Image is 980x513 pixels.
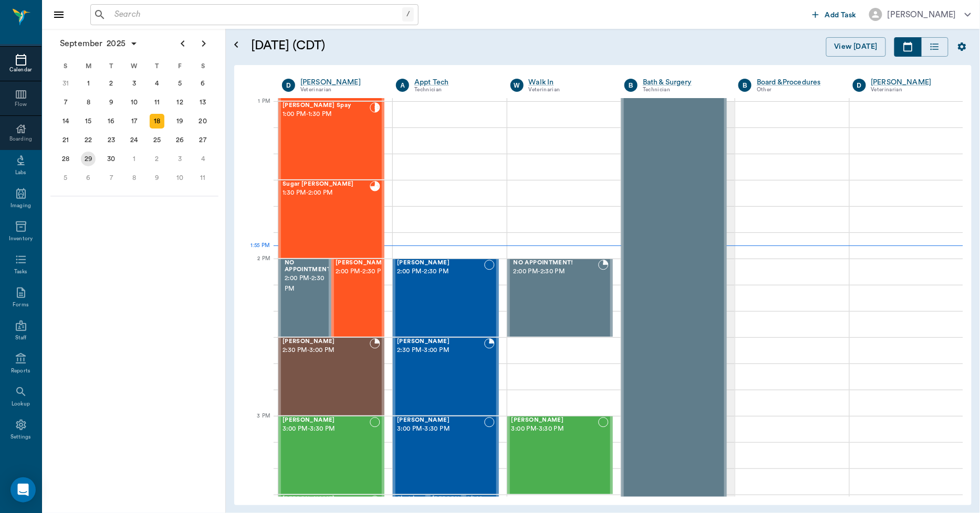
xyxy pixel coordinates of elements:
[393,416,498,495] div: NOT_CONFIRMED, 3:00 PM - 3:30 PM
[624,79,638,92] div: B
[243,96,270,122] div: 1 PM
[278,416,384,495] div: NOT_CONFIRMED, 3:00 PM - 3:30 PM
[871,77,951,88] a: [PERSON_NAME]
[195,152,210,166] div: Saturday, October 4, 2025
[285,260,333,273] span: NO APPOINTMENT!
[283,338,370,345] span: [PERSON_NAME]
[871,85,951,94] div: Veterinarian
[397,417,484,424] span: [PERSON_NAME]
[283,345,370,356] span: 2:30 PM - 3:00 PM
[105,36,128,51] span: 2025
[81,133,96,147] div: Monday, September 22, 2025
[58,170,73,185] div: Sunday, October 5, 2025
[77,58,100,74] div: M
[195,170,210,185] div: Saturday, October 11, 2025
[150,114,164,129] div: Today, Thursday, September 18, 2025
[414,77,494,88] div: Appt Tech
[11,433,32,441] div: Settings
[414,85,494,94] div: Technician
[888,8,956,21] div: [PERSON_NAME]
[278,180,384,259] div: READY_TO_CHECKOUT, 1:30 PM - 2:00 PM
[826,37,886,57] button: View [DATE]
[331,259,384,337] div: CHECKED_IN, 2:00 PM - 2:30 PM
[507,416,613,495] div: NOT_CONFIRMED, 3:00 PM - 3:30 PM
[861,5,979,24] button: [PERSON_NAME]
[529,77,609,88] div: Walk In
[11,477,36,503] div: Open Intercom Messenger
[300,85,380,94] div: Veterinarian
[278,259,331,337] div: BOOKED, 2:00 PM - 2:30 PM
[58,76,73,91] div: Sunday, August 31, 2025
[150,76,164,91] div: Thursday, September 4, 2025
[58,36,105,51] span: September
[104,133,119,147] div: Tuesday, September 23, 2025
[243,411,270,437] div: 3 PM
[195,76,210,91] div: Saturday, September 6, 2025
[123,58,146,74] div: W
[173,76,187,91] div: Friday, September 5, 2025
[58,152,73,166] div: Sunday, September 28, 2025
[514,260,598,266] span: NO APPOINTMENT!
[191,58,214,74] div: S
[127,170,142,185] div: Wednesday, October 8, 2025
[643,77,723,88] a: Bath & Surgery
[58,133,73,147] div: Sunday, September 21, 2025
[110,7,402,22] input: Search
[100,58,123,74] div: T
[529,85,609,94] div: Veterinarian
[282,79,295,92] div: D
[432,496,485,503] span: [PERSON_NAME]
[173,152,187,166] div: Friday, October 3, 2025
[397,424,484,434] span: 3:00 PM - 3:30 PM
[512,417,598,424] span: [PERSON_NAME]
[643,85,723,94] div: Technician
[11,367,30,375] div: Reports
[195,133,210,147] div: Saturday, September 27, 2025
[283,102,370,109] span: [PERSON_NAME] Spay
[243,253,270,280] div: 2 PM
[48,4,69,25] button: Close drawer
[15,334,26,342] div: Staff
[397,260,484,266] span: [PERSON_NAME]
[150,133,164,147] div: Thursday, September 25, 2025
[336,266,388,277] span: 2:00 PM - 2:30 PM
[300,77,380,88] a: [PERSON_NAME]
[104,170,119,185] div: Tuesday, October 7, 2025
[104,114,119,129] div: Tuesday, September 16, 2025
[195,95,210,110] div: Saturday, September 13, 2025
[510,79,524,92] div: W
[127,76,142,91] div: Wednesday, September 3, 2025
[283,188,370,198] span: 1:30 PM - 2:00 PM
[283,496,370,503] span: [PERSON_NAME]
[150,152,164,166] div: Thursday, October 2, 2025
[172,33,193,54] button: Previous page
[393,259,498,337] div: NOT_CONFIRMED, 2:00 PM - 2:30 PM
[397,338,484,345] span: [PERSON_NAME]
[127,152,142,166] div: Wednesday, October 1, 2025
[173,114,187,129] div: Friday, September 19, 2025
[757,77,837,88] a: Board &Procedures
[15,169,26,177] div: Labs
[397,496,450,509] span: Sindri [PERSON_NAME]
[397,345,484,356] span: 2:30 PM - 3:00 PM
[808,5,861,24] button: Add Task
[81,114,96,129] div: Monday, September 15, 2025
[278,337,384,416] div: BOOKED, 2:30 PM - 3:00 PM
[285,273,333,294] span: 2:00 PM - 2:30 PM
[150,95,164,110] div: Thursday, September 11, 2025
[169,58,192,74] div: F
[393,337,498,416] div: BOOKED, 2:30 PM - 3:00 PM
[278,101,384,180] div: CHECKED_IN, 1:00 PM - 1:30 PM
[397,266,484,277] span: 2:00 PM - 2:30 PM
[251,37,527,54] h5: [DATE] (CDT)
[9,235,33,243] div: Inventory
[283,181,370,188] span: Sugar [PERSON_NAME]
[193,33,214,54] button: Next page
[173,95,187,110] div: Friday, September 12, 2025
[283,417,370,424] span: [PERSON_NAME]
[396,79,409,92] div: A
[58,95,73,110] div: Sunday, September 7, 2025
